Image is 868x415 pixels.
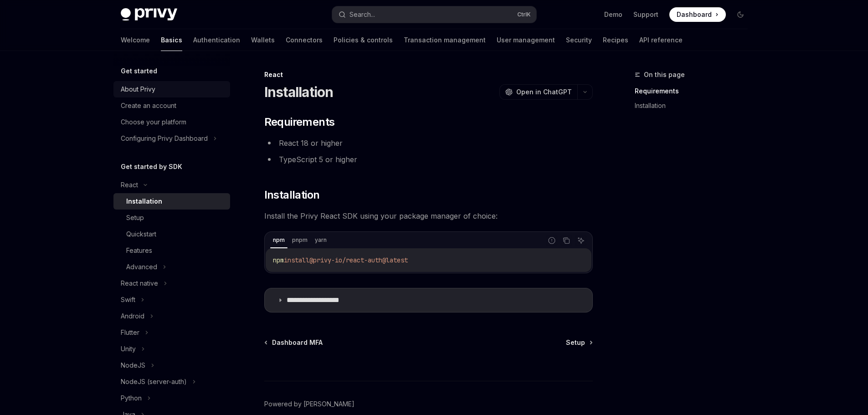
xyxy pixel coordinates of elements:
div: Create an account [121,100,176,111]
div: Advanced [126,261,157,272]
a: About Privy [113,81,230,97]
div: React [121,179,138,190]
div: NodeJS [121,360,145,371]
h5: Get started [121,66,157,77]
h1: Installation [264,84,334,100]
span: On this page [644,69,685,80]
span: npm [273,256,284,264]
a: Policies & controls [334,29,393,51]
div: Android [121,311,144,322]
button: Search...CtrlK [332,6,536,23]
div: Flutter [121,327,139,338]
a: Connectors [286,29,323,51]
a: Create an account [113,97,230,114]
div: pnpm [289,235,310,246]
div: Unity [121,343,136,354]
a: Setup [113,210,230,226]
div: Installation [126,196,162,207]
span: Ctrl K [517,11,531,18]
a: Welcome [121,29,150,51]
span: install [284,256,309,264]
button: Copy the contents from the code block [560,235,572,246]
div: Configuring Privy Dashboard [121,133,208,144]
a: Support [633,10,658,19]
div: Choose your platform [121,117,186,128]
a: Quickstart [113,226,230,242]
span: @privy-io/react-auth@latest [309,256,408,264]
div: Features [126,245,152,256]
a: Dashboard MFA [265,338,323,347]
a: Choose your platform [113,114,230,130]
a: Transaction management [404,29,486,51]
button: Open in ChatGPT [499,84,577,100]
a: Dashboard [669,7,726,22]
a: User management [497,29,555,51]
a: Demo [604,10,622,19]
a: Features [113,242,230,259]
span: Dashboard MFA [272,338,323,347]
a: Powered by [PERSON_NAME] [264,400,354,409]
span: Installation [264,188,320,202]
a: Basics [161,29,182,51]
div: React native [121,278,158,289]
a: Installation [635,98,755,113]
div: npm [270,235,288,246]
div: yarn [312,235,329,246]
div: NodeJS (server-auth) [121,376,187,387]
a: Recipes [603,29,628,51]
div: Setup [126,212,144,223]
li: TypeScript 5 or higher [264,153,593,166]
img: dark logo [121,8,177,21]
a: Requirements [635,84,755,98]
button: Toggle dark mode [733,7,748,22]
a: Setup [566,338,592,347]
div: Python [121,393,142,404]
a: Wallets [251,29,275,51]
div: About Privy [121,84,155,95]
span: Requirements [264,115,335,129]
div: React [264,70,593,79]
a: Security [566,29,592,51]
a: API reference [639,29,683,51]
div: Swift [121,294,135,305]
div: Search... [349,9,375,20]
h5: Get started by SDK [121,161,182,172]
button: Report incorrect code [546,235,558,246]
a: Authentication [193,29,240,51]
button: Ask AI [575,235,587,246]
a: Installation [113,193,230,210]
span: Dashboard [677,10,712,19]
span: Install the Privy React SDK using your package manager of choice: [264,210,593,222]
div: Quickstart [126,229,156,240]
span: Open in ChatGPT [516,87,572,97]
li: React 18 or higher [264,137,593,149]
span: Setup [566,338,585,347]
